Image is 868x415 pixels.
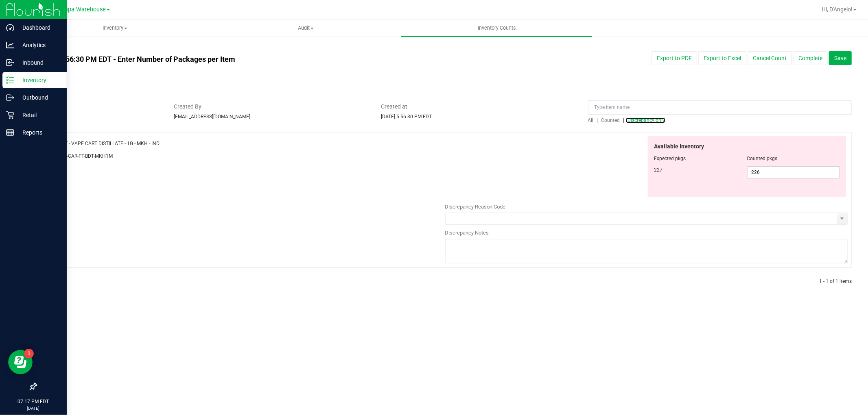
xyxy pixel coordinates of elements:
span: [EMAIL_ADDRESS][DOMAIN_NAME] [174,114,250,120]
span: Hi, D'Angelo! [822,6,853,13]
span: Counted pkgs [747,156,778,161]
span: Tampa Warehouse [56,6,106,13]
input: 226 [748,167,840,178]
p: Retail [14,110,63,120]
span: Discrepancy only [628,117,665,123]
inline-svg: Outbound [6,93,14,102]
span: Discrepancy Reason Code [445,204,506,210]
span: 1 - 1 of 1 items [819,278,852,284]
p: Inbound [14,58,63,67]
inline-svg: Retail [6,111,14,119]
span: All [588,117,594,123]
a: Audit [210,20,401,37]
span: Inventory Counts [467,24,527,32]
inline-svg: Analytics [6,41,14,49]
button: Complete [793,51,828,65]
span: | [623,117,625,123]
p: 07:17 PM EDT [4,398,63,405]
inline-svg: Dashboard [6,24,14,32]
h4: [DATE] 5:56:30 PM EDT - Enter Number of Packages per Item [36,55,507,63]
span: Inventory [20,24,210,32]
span: select [837,213,847,224]
a: Inventory Counts [401,20,592,37]
span: Expected pkgs [654,156,686,161]
button: Export to PDF [652,51,697,65]
p: Analytics [14,40,63,50]
inline-svg: Inbound [6,59,14,67]
iframe: Resource center [8,350,33,374]
iframe: Resource center unread badge [24,349,34,359]
a: Discrepancy only [626,117,665,123]
span: 227 [654,167,662,173]
span: Audit [211,24,401,32]
span: FT - VAPE CART DISTILLATE - 1G - MKH - IND [62,141,160,146]
p: Reports [14,128,63,137]
p: Dashboard [14,23,63,33]
div: Discrepancy Notes [445,229,848,237]
inline-svg: Inventory [6,76,14,84]
button: Export to Excel [698,51,746,65]
inline-svg: Reports [6,128,14,137]
a: Inventory [20,20,210,37]
button: Cancel Count [748,51,792,65]
span: Counted [601,117,620,123]
span: Status [36,102,162,111]
p: [DATE] [4,405,63,411]
span: Save [834,55,846,61]
span: Created at [381,102,576,111]
span: BAP-CAR-FT-BDT-MKH1M [57,153,113,159]
span: [DATE] 5:56:30 PM EDT [381,114,432,120]
a: All [588,117,597,123]
span: Created By [174,102,369,111]
span: Available Inventory [654,142,704,151]
button: Save [829,51,852,65]
p: Inventory [14,75,63,85]
p: Outbound [14,93,63,102]
input: Type item name [588,100,852,115]
a: Counted [599,117,623,123]
span: | [597,117,598,123]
